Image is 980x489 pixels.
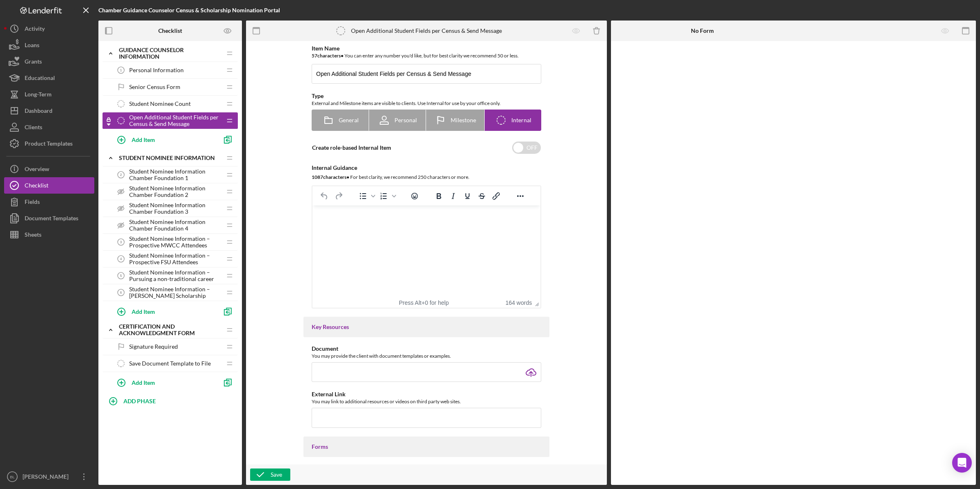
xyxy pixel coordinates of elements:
[312,173,541,181] div: For best clarity, we recommend 250 characters or more.
[25,70,55,88] div: Educational
[4,37,94,53] button: Loans
[312,93,541,99] div: Type
[312,53,344,59] b: 57 character s •
[119,47,221,60] div: Guidance Counselor Information
[132,132,155,147] div: Add Item
[25,86,52,105] div: Long-Term
[460,190,474,202] button: Underline
[475,190,489,202] button: Strikethrough
[489,190,503,202] button: Insert/edit link
[4,103,94,119] button: Dashboard
[129,269,221,282] span: Student Nominee Information – Pursuing a non-traditional career
[312,144,391,151] label: Create role-based Internal Item
[4,177,94,194] button: Checklist
[312,52,541,60] div: You can enter any number you'd like, but for best clarity we recommend 50 or less.
[377,190,397,202] div: Numbered list
[120,274,122,278] tspan: 5
[129,202,221,215] span: Student Nominee Information Chamber Foundation 3
[21,468,74,487] div: [PERSON_NAME]
[394,117,417,123] span: Personal
[120,290,122,295] tspan: 6
[25,119,42,137] div: Clients
[129,286,221,299] span: Student Nominee Information – [PERSON_NAME] Scholarship
[25,135,73,154] div: Product Templates
[312,165,541,171] div: Internal Guidance
[952,453,972,473] div: Open Intercom Messenger
[129,84,180,90] span: Senior Census Form
[351,27,502,34] div: Open Additional Student Fields per Census & Send Message
[4,53,94,70] button: Grants
[4,21,94,37] button: Activity
[111,374,217,391] button: Add Item
[129,114,221,127] span: Open Additional Student Fields per Census & Send Message
[4,86,94,103] button: Long-Term
[25,103,52,121] div: Dashboard
[111,131,217,148] button: Add Item
[25,21,45,39] div: Activity
[119,155,221,161] div: Student Nominee Information
[129,168,221,181] span: Student Nominee Information Chamber Foundation 1
[4,468,94,485] button: BL[PERSON_NAME]
[356,190,376,202] div: Bullet list
[25,37,39,55] div: Loans
[312,345,541,352] div: Document
[451,117,476,123] span: Milestone
[317,190,331,202] button: Undo
[25,194,40,212] div: Fields
[4,70,94,86] button: Educational
[25,226,41,245] div: Sheets
[4,226,94,243] a: Sheets
[388,299,460,306] div: Press Alt+0 for help
[271,468,282,481] div: Save
[25,161,49,179] div: Overview
[511,117,531,123] span: Internal
[4,135,94,152] button: Product Templates
[408,190,422,202] button: Emojis
[312,45,541,52] div: Item Name
[532,297,540,308] div: Press the Up and Down arrow keys to resize the editor.
[312,174,349,180] b: 1087 character s •
[25,210,78,229] div: Document Templates
[120,68,122,72] tspan: 1
[119,323,221,336] div: Certification and Acknowledgment Form
[250,468,290,481] button: Save
[120,173,122,177] tspan: 2
[132,375,155,390] div: Add Item
[98,7,280,14] b: Chamber Guidance Counselor Census & Scholarship Nomination Portal
[4,210,94,226] button: Document Templates
[103,393,238,409] button: ADD PHASE
[4,194,94,210] button: Fields
[129,360,211,367] span: Save Document Template to File
[312,352,541,360] div: You may provide the client with document templates or examples.
[129,219,221,232] span: Student Nominee Information Chamber Foundation 4
[25,177,48,196] div: Checklist
[129,101,191,107] span: Student Nominee Count
[513,190,527,202] button: Reveal or hide additional toolbar items
[312,324,541,330] div: Key Resources
[4,161,94,177] button: Overview
[691,27,714,34] b: No Form
[506,299,532,306] button: 164 words
[4,119,94,135] button: Clients
[129,67,184,73] span: Personal Information
[339,117,359,123] span: General
[120,257,122,261] tspan: 4
[123,398,156,404] b: ADD PHASE
[312,99,541,107] div: External and Milestone items are visible to clients. Use Internal for use by your office only.
[129,185,221,198] span: Student Nominee Information Chamber Foundation 2
[129,252,221,265] span: Student Nominee Information – Prospective FSU Attendees
[10,475,15,479] text: BL
[219,22,237,40] button: Preview as
[312,398,541,406] div: You may link to additional resources or videos on third party web sites.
